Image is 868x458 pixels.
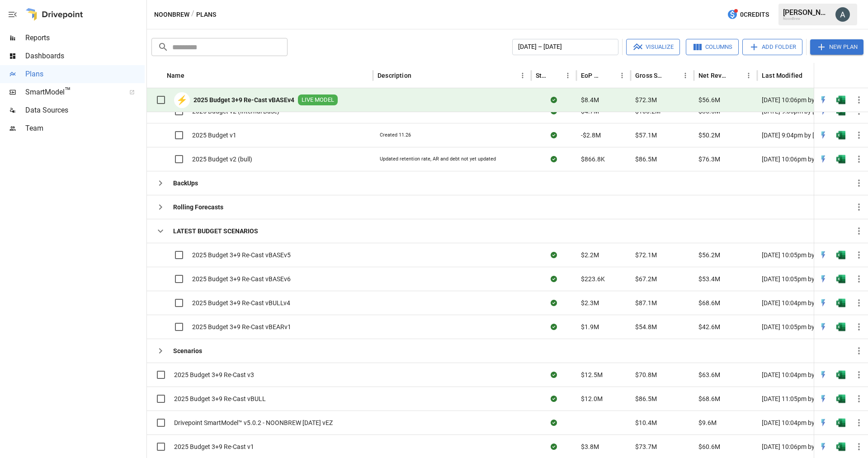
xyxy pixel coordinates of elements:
[742,39,802,55] button: Add Folder
[192,274,291,283] span: 2025 Budget 3+9 Re-Cast vBASEv6
[626,39,680,55] button: Visualize
[836,274,845,283] img: g5qfjXmAAAAABJRU5ErkJggg==
[698,72,729,79] div: Net Revenue
[819,274,828,283] div: Open in Quick Edit
[698,394,720,403] span: $68.6M
[635,131,657,140] span: $57.1M
[581,370,603,379] span: $12.5M
[25,33,145,43] span: Reports
[698,322,720,331] span: $42.6M
[836,370,845,379] img: g5qfjXmAAAAABJRU5ErkJggg==
[836,274,845,283] div: Open in Excel
[635,155,657,164] span: $86.5M
[803,69,816,82] button: Sort
[819,131,828,140] div: Open in Quick Edit
[836,370,845,379] div: Open in Excel
[819,322,828,331] div: Open in Quick Edit
[819,322,828,331] img: quick-edit-flash.b8aec18c.svg
[698,298,720,307] span: $68.6M
[635,95,657,104] span: $72.3M
[298,96,338,104] span: LIVE MODEL
[185,69,198,82] button: Sort
[551,131,557,140] div: Sync complete
[192,298,290,307] span: 2025 Budget 3+9 Re-Cast vBULLv4
[819,298,828,307] div: Open in Quick Edit
[762,72,802,79] div: Last Modified
[835,7,850,22] div: Allan Shen
[380,156,496,163] div: Updated retention rate, AR and debt not yet updated
[723,6,773,23] button: 0Credits
[65,85,71,97] span: ™
[819,155,828,164] img: quick-edit-flash.b8aec18c.svg
[412,69,425,82] button: Sort
[819,250,828,260] div: Open in Quick Edit
[191,9,194,20] div: /
[819,95,828,104] div: Open in Quick Edit
[25,105,145,116] span: Data Sources
[698,370,720,379] span: $63.6M
[830,2,855,27] button: Allan Shen
[819,274,828,283] img: quick-edit-flash.b8aec18c.svg
[836,442,845,451] img: g5qfjXmAAAAABJRU5ErkJggg==
[551,155,557,164] div: Sync complete
[551,370,557,379] div: Sync complete
[783,8,830,17] div: [PERSON_NAME]
[836,131,845,140] div: Open in Excel
[836,418,845,427] img: g5qfjXmAAAAABJRU5ErkJggg==
[25,87,119,98] span: SmartModel
[380,132,411,139] div: Created 11.26
[635,72,665,79] div: Gross Sales
[819,155,828,164] div: Open in Quick Edit
[635,274,657,283] span: $67.2M
[810,39,863,55] button: New Plan
[730,69,742,82] button: Sort
[698,274,720,283] span: $53.4M
[174,442,254,451] span: 2025 Budget 3+9 Re-Cast v1
[174,418,333,427] span: Drivepoint SmartModel™ v5.0.2 - NOONBREW [DATE] vEZ
[819,250,828,260] img: quick-edit-flash.b8aec18c.svg
[819,394,828,403] div: Open in Quick Edit
[173,179,198,188] b: BackUps
[616,69,628,82] button: EoP Cash column menu
[836,418,845,427] div: Open in Excel
[783,17,830,21] div: NoonBrew
[603,69,616,82] button: Sort
[635,442,657,451] span: $73.7M
[836,322,845,331] img: g5qfjXmAAAAABJRU5ErkJggg==
[819,418,828,427] div: Open in Quick Edit
[551,394,557,403] div: Sync complete
[836,394,845,403] div: Open in Excel
[742,69,755,82] button: Net Revenue column menu
[581,250,599,260] span: $2.2M
[173,203,223,212] b: Rolling Forecasts
[536,72,548,79] div: Status
[25,69,145,80] span: Plans
[581,95,599,104] span: $8.4M
[698,95,720,104] span: $56.6M
[174,394,266,403] span: 2025 Budget 3+9 Re-Cast vBULL
[635,418,657,427] span: $10.4M
[819,131,828,140] img: quick-edit-flash.b8aec18c.svg
[154,9,189,20] button: NoonBrew
[581,274,605,283] span: $223.6K
[561,69,574,82] button: Status column menu
[635,298,657,307] span: $87.1M
[167,72,184,79] div: Name
[581,298,599,307] span: $2.3M
[512,39,618,55] button: [DATE] – [DATE]
[855,69,868,82] button: Sort
[836,155,845,164] img: g5qfjXmAAAAABJRU5ErkJggg==
[819,370,828,379] div: Open in Quick Edit
[581,442,599,451] span: $3.8M
[516,69,529,82] button: Description column menu
[581,394,603,403] span: $12.0M
[549,69,561,82] button: Sort
[836,155,845,164] div: Open in Excel
[635,370,657,379] span: $70.8M
[551,418,557,427] div: Sync complete
[551,95,557,104] div: Sync complete
[698,131,720,140] span: $50.2M
[836,298,845,307] img: g5qfjXmAAAAABJRU5ErkJggg==
[193,95,294,104] b: 2025 Budget 3+9 Re-Cast vBASEv4
[836,298,845,307] div: Open in Excel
